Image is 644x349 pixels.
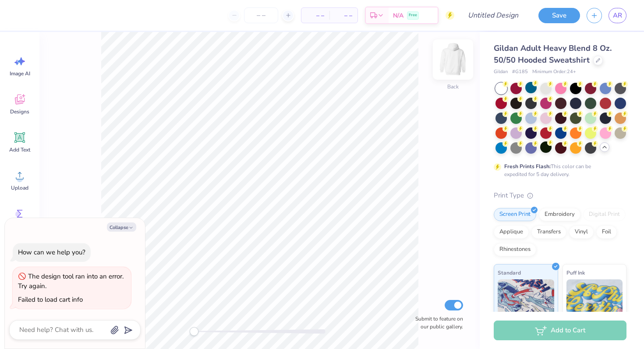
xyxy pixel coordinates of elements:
[107,222,136,232] button: Collapse
[435,42,471,77] img: Back
[512,68,528,76] span: # G185
[393,11,403,20] span: N/A
[494,43,612,65] span: Gildan Adult Heavy Blend 8 Oz. 50/50 Hooded Sweatshirt
[498,268,521,277] span: Standard
[494,68,508,76] span: Gildan
[18,295,83,304] div: Failed to load cart info
[447,83,459,91] div: Back
[494,226,529,239] div: Applique
[613,11,622,21] span: AR
[566,279,623,323] img: Puff Ink
[583,208,626,221] div: Digital Print
[538,8,580,23] button: Save
[494,190,626,201] div: Print Type
[569,226,594,239] div: Vinyl
[539,208,580,221] div: Embroidery
[596,226,617,239] div: Foil
[504,163,551,170] strong: Fresh Prints Flash:
[532,68,576,76] span: Minimum Order: 24 +
[498,279,554,323] img: Standard
[244,7,278,23] input: – –
[335,11,352,20] span: – –
[494,243,536,256] div: Rhinestones
[11,184,28,191] span: Upload
[190,327,198,336] div: Accessibility label
[410,315,463,331] label: Submit to feature on our public gallery.
[409,12,417,18] span: Free
[461,7,525,24] input: Untitled Design
[531,226,566,239] div: Transfers
[10,108,29,115] span: Designs
[609,8,626,23] a: AR
[504,162,612,178] div: This color can be expedited for 5 day delivery.
[494,208,536,221] div: Screen Print
[10,70,30,77] span: Image AI
[566,268,585,277] span: Puff Ink
[307,11,324,20] span: – –
[9,146,30,153] span: Add Text
[18,272,124,291] div: The design tool ran into an error. Try again.
[18,248,85,257] div: How can we help you?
